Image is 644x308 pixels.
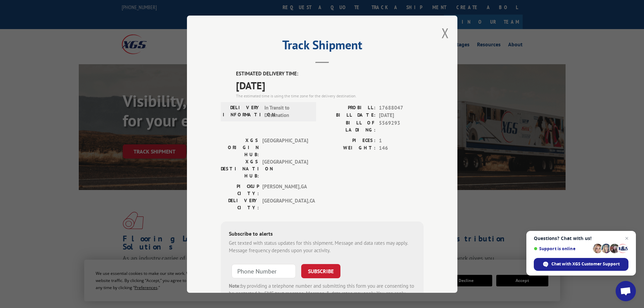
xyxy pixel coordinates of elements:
span: In Transit to Destination [264,104,310,119]
div: by providing a telephone number and submitting this form you are consenting to be contacted by SM... [229,282,415,305]
span: Close chat [623,234,631,242]
label: DELIVERY CITY: [221,197,259,211]
span: [DATE] [379,112,424,119]
button: Close modal [442,24,449,42]
label: PIECES: [322,137,376,144]
h2: Track Shipment [221,40,424,53]
span: Chat with XGS Customer Support [551,261,620,267]
strong: Note: [229,282,241,289]
span: [PERSON_NAME] , GA [262,183,308,197]
label: XGS ORIGIN HUB: [221,137,259,158]
input: Phone Number [232,264,296,278]
span: [DATE] [236,77,424,93]
span: [GEOGRAPHIC_DATA] [262,158,308,179]
label: BILL OF LADING: [322,119,376,133]
span: Support is online [534,246,591,251]
span: 1 [379,137,424,144]
label: BILL DATE: [322,112,376,119]
label: WEIGHT: [322,144,376,152]
span: [GEOGRAPHIC_DATA] , CA [262,197,308,211]
span: [GEOGRAPHIC_DATA] [262,137,308,158]
label: ESTIMATED DELIVERY TIME: [236,70,424,78]
label: DELIVERY INFORMATION: [223,104,261,119]
span: 146 [379,144,424,152]
div: Open chat [616,281,636,301]
div: Chat with XGS Customer Support [534,258,628,271]
span: Questions? Chat with us! [534,236,628,241]
span: 17688047 [379,104,424,112]
label: XGS DESTINATION HUB: [221,158,259,179]
div: Get texted with status updates for this shipment. Message and data rates may apply. Message frequ... [229,239,415,254]
label: PICKUP CITY: [221,183,259,197]
label: PROBILL: [322,104,376,112]
button: SUBSCRIBE [301,264,340,278]
span: 5569293 [379,119,424,133]
div: Subscribe to alerts [229,229,415,239]
div: The estimated time is using the time zone for the delivery destination. [236,93,424,99]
